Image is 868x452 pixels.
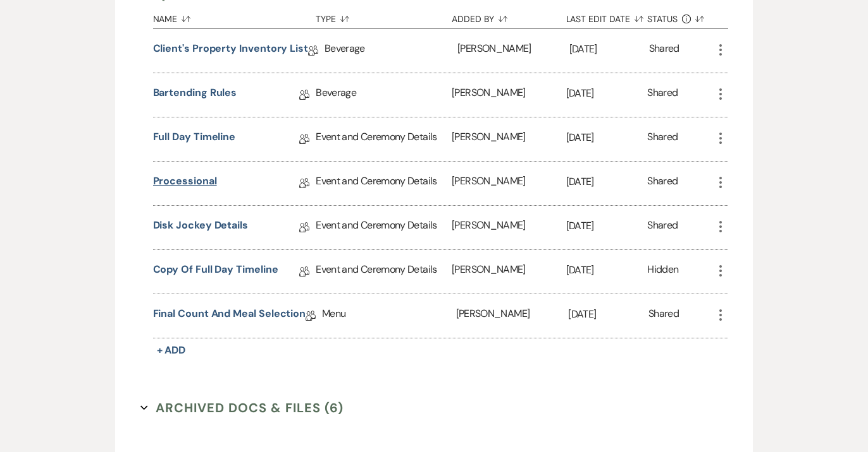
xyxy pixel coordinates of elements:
[452,162,566,205] div: [PERSON_NAME]
[153,4,316,28] button: Name
[316,162,452,205] div: Event and Ceremony Details
[647,15,678,23] span: Status
[322,294,456,338] div: Menu
[566,4,648,28] button: Last Edit Date
[647,262,678,282] div: Hidden
[316,73,452,117] div: Beverage
[153,262,278,282] a: Copy of Full Day Timeline
[452,206,566,249] div: [PERSON_NAME]
[153,174,217,193] a: Processional
[140,398,344,417] button: Archived Docs & Files (6)
[647,129,678,149] div: Shared
[153,306,306,326] a: Final Count and Meal Selection
[452,4,566,28] button: Added By
[648,306,679,326] div: Shared
[566,85,648,102] p: [DATE]
[153,342,190,359] button: + Add
[457,29,569,73] div: [PERSON_NAME]
[456,294,569,338] div: [PERSON_NAME]
[325,29,457,73] div: Beverage
[568,306,648,323] p: [DATE]
[569,41,649,57] p: [DATE]
[316,250,452,294] div: Event and Ceremony Details
[647,174,678,193] div: Shared
[316,117,452,161] div: Event and Ceremony Details
[647,218,678,237] div: Shared
[153,218,248,237] a: Disk Jockey Details
[647,4,712,28] button: Status
[316,4,452,28] button: Type
[566,174,648,190] p: [DATE]
[647,85,678,105] div: Shared
[153,41,308,61] a: Client's Property Inventory List
[316,206,452,249] div: Event and Ceremony Details
[153,85,237,105] a: Bartending Rules
[566,218,648,234] p: [DATE]
[566,262,648,278] p: [DATE]
[649,41,679,61] div: Shared
[157,343,186,357] span: + Add
[452,73,566,117] div: [PERSON_NAME]
[452,250,566,294] div: [PERSON_NAME]
[153,129,236,149] a: Full Day Timeline
[452,117,566,161] div: [PERSON_NAME]
[566,129,648,146] p: [DATE]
